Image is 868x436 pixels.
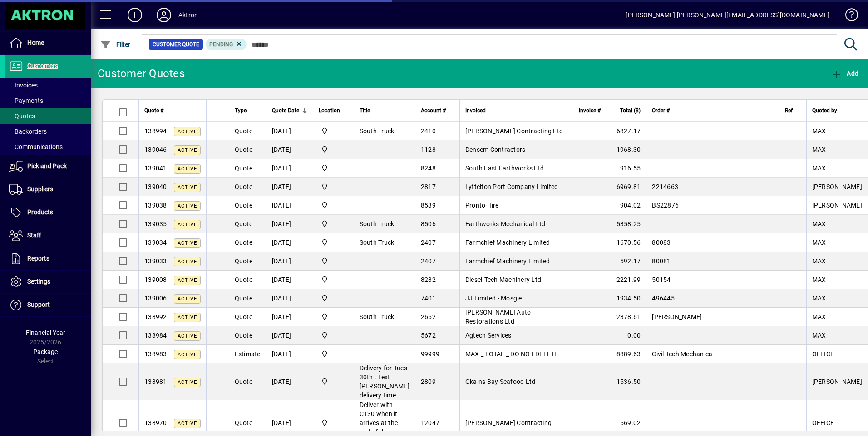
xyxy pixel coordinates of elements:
[5,178,91,201] a: Suppliers
[178,166,197,172] span: Active
[652,350,712,358] span: Civil Tech Mechanica
[831,70,858,77] span: Add
[360,106,409,116] div: Title
[144,295,167,302] span: 139006
[812,257,826,265] span: MAX
[829,65,861,82] button: Add
[421,239,436,246] span: 2407
[144,146,167,153] span: 139046
[100,41,131,48] span: Filter
[360,364,409,399] span: Delivery for Tues 30th . Text [PERSON_NAME] delivery time
[235,183,252,190] span: Quote
[9,112,35,120] span: Quotes
[144,276,167,283] span: 139008
[465,419,552,426] span: [PERSON_NAME] Contracting
[607,122,646,140] td: 6827.17
[272,106,307,116] div: Quote Date
[178,333,197,339] span: Active
[9,128,47,135] span: Backorders
[319,126,348,136] span: Central
[465,106,567,116] div: Invoiced
[319,219,348,229] span: Central
[144,239,167,246] span: 139034
[206,39,247,50] mat-chip: Pending Status: Pending
[607,140,646,159] td: 1968.30
[266,289,313,308] td: [DATE]
[626,8,829,22] div: [PERSON_NAME] [PERSON_NAME][EMAIL_ADDRESS][DOMAIN_NAME]
[5,93,91,108] a: Payments
[266,233,313,252] td: [DATE]
[144,106,163,116] span: Quote #
[144,106,201,116] div: Quote #
[5,271,91,293] a: Settings
[319,106,340,116] span: Location
[5,224,91,247] a: Staff
[652,183,678,190] span: 2214663
[266,326,313,345] td: [DATE]
[235,239,252,246] span: Quote
[5,201,91,224] a: Products
[812,183,862,190] span: [PERSON_NAME]
[144,165,167,172] span: 139041
[421,378,436,385] span: 2809
[266,122,313,140] td: [DATE]
[607,196,646,215] td: 904.02
[319,275,348,285] span: Central
[812,239,826,246] span: MAX
[465,146,526,153] span: Densem Contractors
[27,185,53,193] span: Suppliers
[465,239,550,246] span: Farmchief Machinery Limited
[319,330,348,340] span: Central
[319,377,348,387] span: Central
[319,293,348,303] span: Central
[812,378,862,385] span: [PERSON_NAME]
[27,208,53,216] span: Products
[421,183,436,190] span: 2817
[235,378,252,385] span: Quote
[5,247,91,270] a: Reports
[5,108,91,124] a: Quotes
[144,183,167,190] span: 139040
[9,143,63,150] span: Communications
[5,155,91,178] a: Pick and Pack
[235,419,252,426] span: Quote
[178,421,197,426] span: Active
[144,220,167,228] span: 139035
[812,106,862,116] div: Quoted by
[178,296,197,302] span: Active
[178,277,197,283] span: Active
[235,332,252,339] span: Quote
[421,106,454,116] div: Account #
[27,162,67,170] span: Pick and Pack
[266,345,313,363] td: [DATE]
[266,252,313,271] td: [DATE]
[607,252,646,271] td: 592.17
[607,289,646,308] td: 1934.50
[5,32,91,54] a: Home
[421,332,436,339] span: 5672
[465,165,544,172] span: South East Earthworks Ltd
[360,239,395,246] span: South Truck
[812,146,826,153] span: MAX
[652,202,679,209] span: BS22876
[607,271,646,289] td: 2221.99
[465,378,536,385] span: Okains Bay Seafood Ltd
[98,36,133,53] button: Filter
[421,276,436,283] span: 8282
[144,378,167,385] span: 138981
[5,294,91,316] a: Support
[272,106,299,116] span: Quote Date
[465,202,499,209] span: Pronto Hire
[812,106,837,116] span: Quoted by
[120,7,149,23] button: Add
[27,62,58,69] span: Customers
[360,106,370,116] span: Title
[812,220,826,228] span: MAX
[812,165,826,172] span: MAX
[465,332,512,339] span: Agtech Services
[838,2,857,31] a: Knowledge Base
[319,145,348,155] span: Central
[27,39,44,46] span: Home
[178,8,198,22] div: Aktron
[785,106,793,116] span: Ref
